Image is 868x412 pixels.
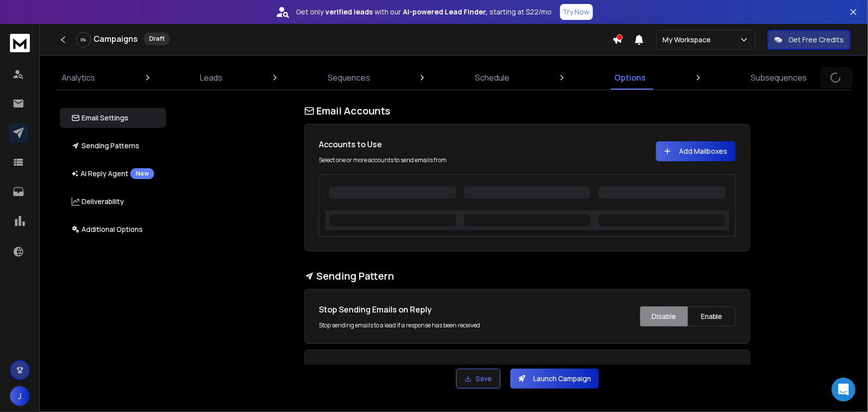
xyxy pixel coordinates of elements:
[94,33,138,45] h1: Campaigns
[194,66,228,90] a: Leads
[322,66,376,90] a: Sequences
[10,386,30,406] button: J
[326,7,373,17] strong: verified leads
[72,113,128,123] p: Email Settings
[751,72,807,84] p: Subsequences
[788,35,844,45] p: Get Free Credits
[56,66,101,90] a: Analytics
[745,66,813,90] a: Subsequences
[560,4,593,20] button: Try Now
[615,72,646,84] p: Options
[609,66,652,90] a: Options
[60,108,166,128] button: Email Settings
[144,32,170,45] div: Draft
[81,37,87,43] p: 0 %
[62,72,95,84] p: Analytics
[475,72,509,84] p: Schedule
[403,7,488,17] strong: AI-powered Lead Finder,
[328,72,370,84] p: Sequences
[563,7,590,17] p: Try Now
[832,378,856,402] div: Open Intercom Messenger
[768,30,851,50] button: Get Free Credits
[663,35,715,45] p: My Workspace
[200,72,222,84] p: Leads
[10,34,30,52] img: logo
[304,104,750,118] h1: Email Accounts
[469,66,515,90] a: Schedule
[296,7,552,17] p: Get only with our starting at $22/mo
